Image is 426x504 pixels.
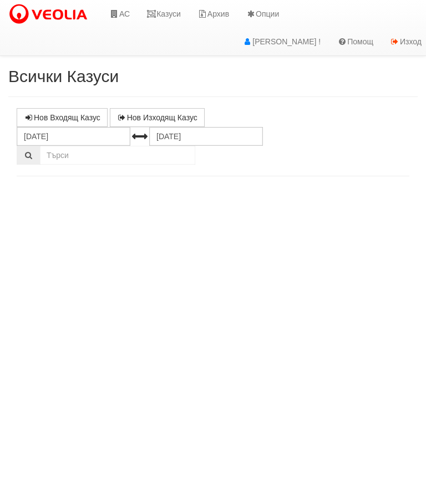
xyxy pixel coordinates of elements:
[17,108,108,127] a: Нов Входящ Казус
[8,67,418,85] h2: Всички Казуси
[8,3,93,26] img: VeoliaLogo.png
[110,108,205,127] a: Нов Изходящ Казус
[234,28,329,55] a: [PERSON_NAME] !
[40,146,195,165] input: Търсене по Идентификатор, Бл/Вх/Ап, Тип, Описание, Моб. Номер, Имейл, Файл, Коментар,
[329,28,382,55] a: Помощ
